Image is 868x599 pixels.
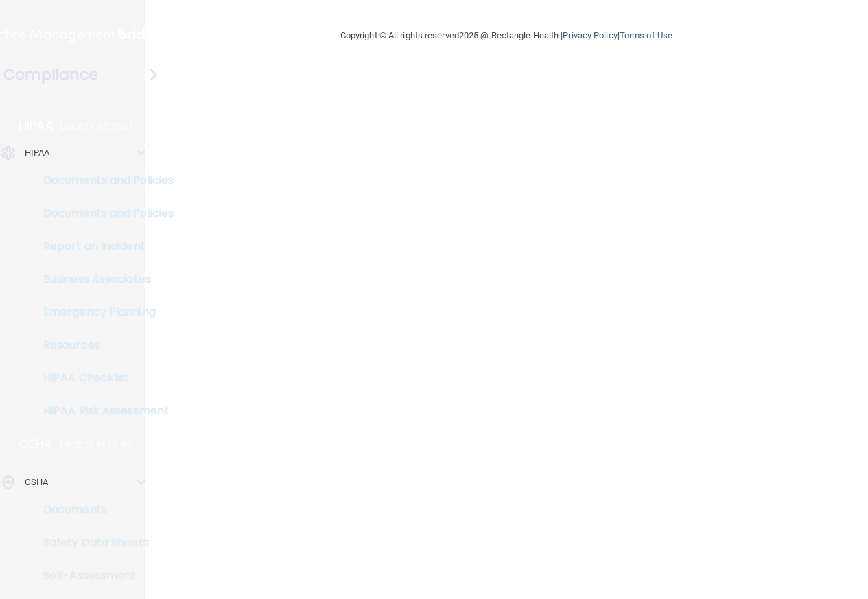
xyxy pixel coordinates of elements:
[563,30,617,40] a: Privacy Policy
[19,436,53,452] p: OSHA
[9,272,196,286] p: Business Associates
[9,536,196,550] p: Safety Data Sheets
[9,569,196,583] p: Self-Assessment
[9,338,196,352] p: Resources
[9,503,196,517] p: Documents
[19,117,54,134] p: HIPAA
[60,117,133,134] p: Learn More!
[620,30,672,40] a: Terms of Use
[9,404,196,418] p: HIPAA Risk Assessment
[3,65,99,84] h4: Compliance
[256,14,757,58] div: Copyright © All rights reserved 2025 @ Rectangle Health | |
[9,207,196,220] p: Documents and Policies
[9,371,196,385] p: HIPAA Checklist
[25,145,50,161] p: HIPAA
[9,239,196,253] p: Report an Incident
[9,174,196,187] p: Documents and Policies
[9,305,196,319] p: Emergency Planning
[60,436,132,452] p: Learn More!
[25,474,48,491] p: OSHA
